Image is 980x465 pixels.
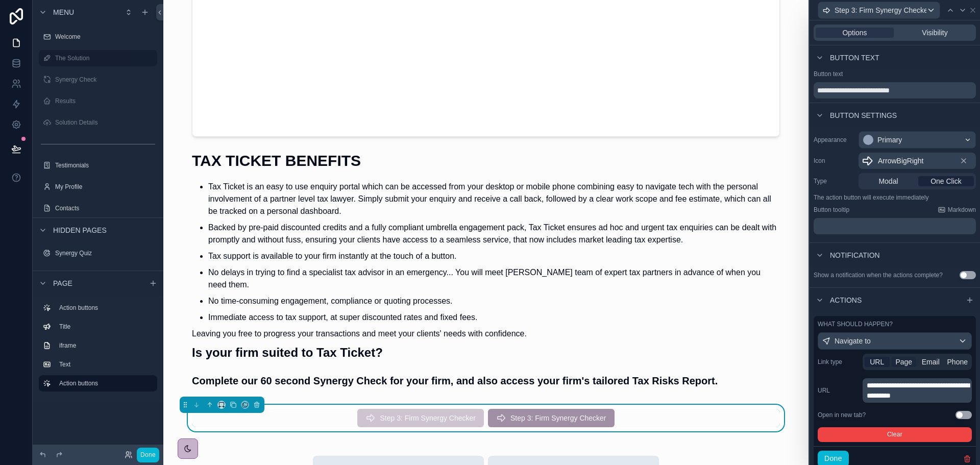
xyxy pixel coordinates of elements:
[818,411,866,419] div: Open in new tab?
[814,271,943,279] div: Show a notification when the actions complete?
[39,50,157,66] a: The Solution
[55,118,155,127] label: Solution Details
[55,183,155,191] label: My Profile
[818,332,972,350] button: Navigate to
[863,378,972,403] div: scrollable content
[830,295,862,305] span: Actions
[59,304,153,312] label: Action buttons
[55,33,155,41] label: Welcome
[53,225,107,235] span: Hidden pages
[59,341,153,350] label: iframe
[878,176,898,186] span: Modal
[818,358,859,366] label: Link type
[830,110,897,120] span: Button settings
[818,386,859,395] label: URL
[33,295,163,402] div: scrollable content
[814,70,843,78] label: Button text
[930,176,962,186] span: One Click
[39,29,157,45] a: Welcome
[948,206,976,214] span: Markdown
[922,357,940,367] span: Email
[835,336,871,346] span: Navigate to
[53,7,74,17] span: Menu
[814,136,854,144] label: Appearance
[818,2,940,19] button: Step 3: Firm Synergy Checker
[842,28,867,38] span: Options
[55,249,155,257] label: Synergy Quiz
[39,157,157,174] a: Testimonials
[39,71,157,88] a: Synergy Check
[55,161,155,169] label: Testimonials
[870,357,884,367] span: URL
[895,357,912,367] span: Page
[830,250,880,260] span: Notification
[835,5,926,15] span: Step 3: Firm Synergy Checker
[39,114,157,131] a: Solution Details
[814,193,976,202] p: The action button will execute immediately
[818,320,893,328] label: What should happen?
[39,245,157,261] a: Synergy Quiz
[877,135,902,145] div: Primary
[53,278,72,288] span: Page
[55,204,155,212] label: Contacts
[39,179,157,195] a: My Profile
[59,323,153,331] label: Title
[814,157,854,165] label: Icon
[938,206,976,214] a: Markdown
[818,427,972,442] button: Clear
[59,379,149,387] label: Action buttons
[922,28,947,38] span: Visibility
[830,53,879,63] span: Button text
[137,448,159,462] button: Done
[814,177,854,185] label: Type
[55,54,151,62] label: The Solution
[39,93,157,109] a: Results
[878,156,923,166] span: ArrowBigRight
[859,131,976,149] button: Primary
[55,76,155,84] label: Synergy Check
[814,218,976,234] div: scrollable content
[814,206,849,214] label: Button tooltip
[55,97,155,105] label: Results
[39,200,157,216] a: Contacts
[59,360,153,369] label: Text
[947,357,968,367] span: Phone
